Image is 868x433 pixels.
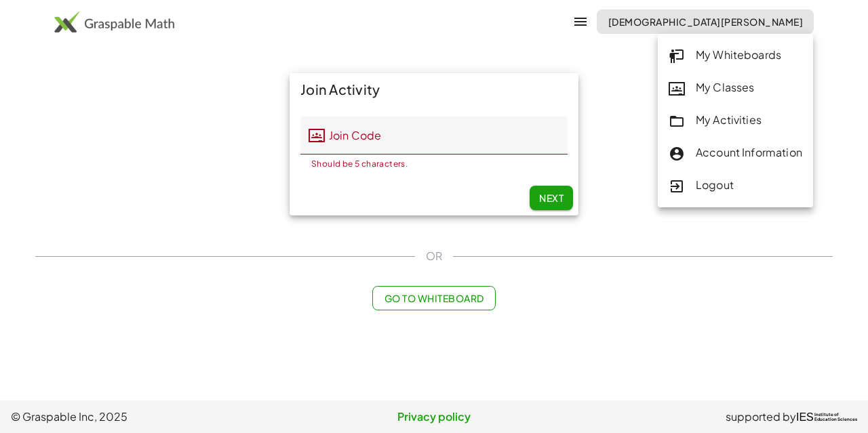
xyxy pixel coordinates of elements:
span: © Graspable Inc, 2025 [11,409,293,425]
span: Go to Whiteboard [384,292,484,304]
a: My Activities [658,104,813,137]
span: [DEMOGRAPHIC_DATA][PERSON_NAME] [608,16,803,28]
span: Next [539,192,564,204]
button: [DEMOGRAPHIC_DATA][PERSON_NAME] [597,9,814,34]
div: My Classes [669,79,802,97]
a: My Whiteboards [658,39,813,72]
span: OR [426,248,442,264]
div: Should be 5 characters. [311,160,557,168]
button: Go to Whiteboard [372,286,495,310]
div: Account Information [669,144,802,162]
a: IESInstitute ofEducation Sciences [796,409,857,425]
a: Privacy policy [293,409,575,425]
span: supported by [726,409,796,425]
div: My Whiteboards [669,47,802,64]
div: My Activities [669,112,802,129]
button: Next [530,186,573,210]
div: Join Activity [290,73,578,106]
span: Institute of Education Sciences [814,413,857,422]
a: My Classes [658,72,813,104]
span: IES [796,411,814,424]
div: Logout [669,177,802,194]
